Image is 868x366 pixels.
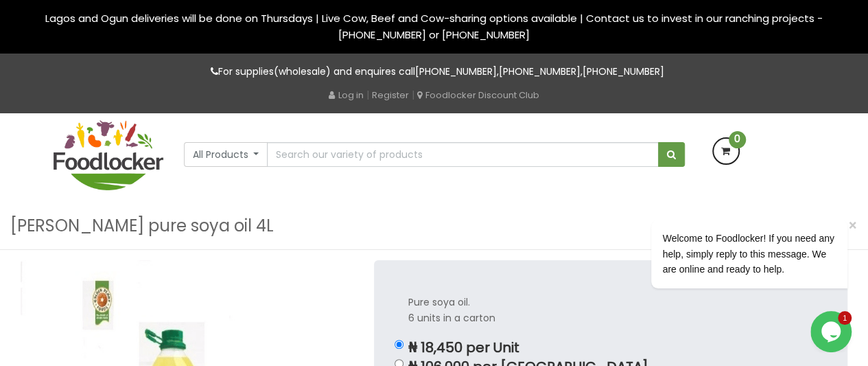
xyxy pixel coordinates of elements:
[54,64,815,80] p: For supplies(wholesale) and enquires call , ,
[408,340,813,356] p: ₦ 18,450 per Unit
[395,340,403,349] input: ₦ 18,450 per Unit
[417,89,539,102] a: Foodlocker Discount Club
[810,311,854,352] iframe: chat widget
[45,11,823,42] span: Lagos and Ogun deliveries will be done on Thursdays | Live Cow, Beef and Cow-sharing options avai...
[408,295,813,326] p: Pure soya oil. 6 units in a carton
[412,88,414,102] span: |
[499,65,580,78] a: [PHONE_NUMBER]
[729,131,746,148] span: 0
[366,88,369,102] span: |
[607,142,854,304] iframe: chat widget
[329,89,364,102] a: Log in
[184,142,268,167] button: All Products
[54,120,163,190] img: FoodLocker
[372,89,409,102] a: Register
[267,142,658,167] input: Search our variety of products
[415,65,497,78] a: [PHONE_NUMBER]
[583,65,664,78] a: [PHONE_NUMBER]
[10,213,274,239] h3: [PERSON_NAME] pure soya oil 4L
